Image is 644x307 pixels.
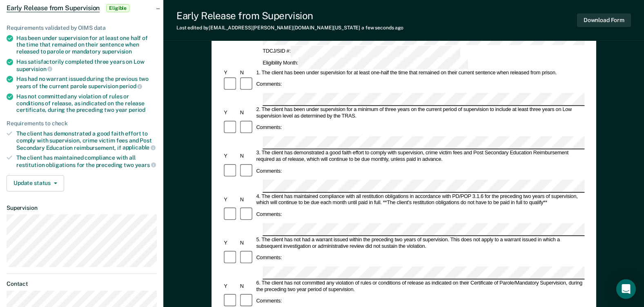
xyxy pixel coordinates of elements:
[261,46,462,58] div: TDCJ/SID #:
[238,70,255,76] div: N
[255,211,283,218] div: Comments:
[223,110,239,116] div: Y
[7,175,64,191] button: Update status
[255,168,283,175] div: Comments:
[361,25,403,31] span: a few seconds ago
[16,93,157,113] div: Has not committed any violation of rules or conditions of release, as indicated on the release ce...
[119,83,142,89] span: period
[577,13,631,27] button: Download Form
[238,283,255,290] div: N
[255,280,584,293] div: 6. The client has not committed any violation of rules or conditions of release as indicated on t...
[16,154,157,168] div: The client has maintained compliance with all restitution obligations for the preceding two
[16,66,52,72] span: supervision
[255,150,584,163] div: 3. The client has demonstrated a good faith effort to comply with supervision, crime victim fees ...
[223,283,239,290] div: Y
[16,35,157,55] div: Has been under supervision for at least one half of the time that remained on their sentence when...
[102,48,132,55] span: supervision
[255,255,283,261] div: Comments:
[7,120,157,127] div: Requirements to check
[176,10,403,22] div: Early Release from Supervision
[255,81,283,88] div: Comments:
[223,240,239,247] div: Y
[16,58,157,72] div: Has satisfactorily completed three years on Low
[255,298,283,305] div: Comments:
[123,144,156,151] span: applicable
[7,24,157,31] div: Requirements validated by OIMS data
[7,4,100,12] span: Early Release from Supervision
[223,70,239,76] div: Y
[223,153,239,160] div: Y
[255,70,584,76] div: 1. The client has been under supervision for at least one-half the time that remained on their cu...
[129,107,145,113] span: period
[255,125,283,131] div: Comments:
[16,130,157,151] div: The client has demonstrated a good faith effort to comply with supervision, crime victim fees and...
[7,280,157,287] dt: Contact
[238,110,255,116] div: N
[261,58,469,69] div: Eligibility Month:
[7,205,157,211] dt: Supervision
[135,162,156,168] span: years
[106,4,129,12] span: Eligible
[255,194,584,207] div: 4. The client has maintained compliance with all restitution obligations in accordance with PD/PO...
[616,279,636,299] div: Open Intercom Messenger
[238,197,255,203] div: N
[16,76,157,89] div: Has had no warrant issued during the previous two years of the current parole supervision
[223,197,239,203] div: Y
[176,25,403,31] div: Last edited by [EMAIL_ADDRESS][PERSON_NAME][DOMAIN_NAME][US_STATE]
[255,107,584,120] div: 2. The client has been under supervision for a minimum of three years on the current period of su...
[238,153,255,160] div: N
[238,240,255,247] div: N
[255,237,584,250] div: 5. The client has not had a warrant issued within the preceding two years of supervision. This do...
